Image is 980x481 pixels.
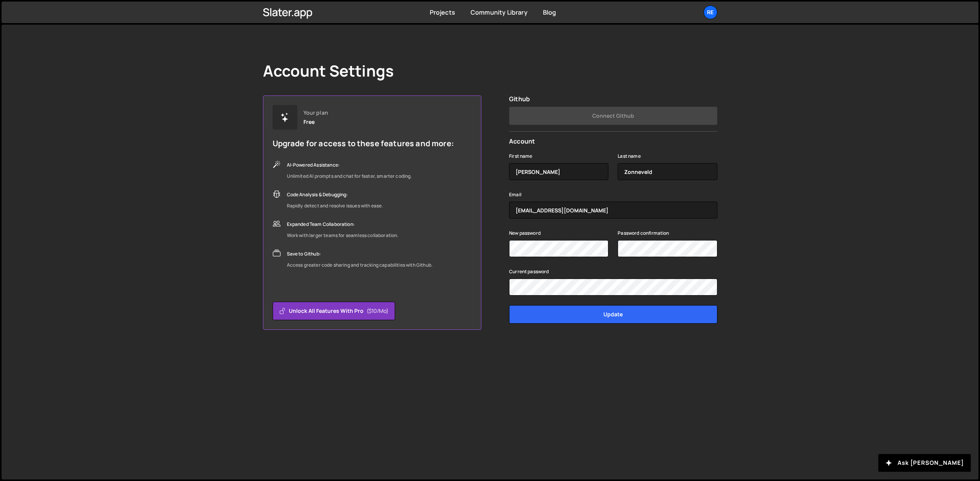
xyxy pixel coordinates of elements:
[618,152,640,160] label: Last name
[878,454,971,472] button: Ask [PERSON_NAME]
[509,229,541,237] label: New password
[303,110,328,116] div: Your plan
[303,119,315,125] div: Free
[509,138,717,145] h2: Account
[287,160,412,170] div: AI-Powered Assistance:
[287,261,433,270] div: Access greater code sharing and tracking capabilities with Github.
[704,5,717,19] a: Re
[287,190,383,199] div: Code Analysis & Debugging:
[367,307,389,315] span: ($10/mo)
[287,231,399,240] div: Work with larger teams for seamless collaboration.
[430,8,455,17] a: Projects
[263,62,394,80] h1: Account Settings
[543,8,556,17] a: Blog
[509,107,717,125] button: Connect Github
[273,302,395,320] button: Unlock all features with Pro($10/mo)
[287,220,399,229] div: Expanded Team Collaboration:
[509,305,717,324] input: Update
[509,95,717,103] h2: Github
[287,249,433,259] div: Save to Github:
[509,268,549,276] label: Current password
[618,229,669,237] label: Password confirmation
[471,8,528,17] a: Community Library
[509,191,521,199] label: Email
[273,139,454,148] h5: Upgrade for access to these features and more:
[509,152,533,160] label: First name
[287,201,383,210] div: Rapidly detect and resolve issues with ease.
[287,172,412,181] div: Unlimited AI prompts and chat for faster, smarter coding.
